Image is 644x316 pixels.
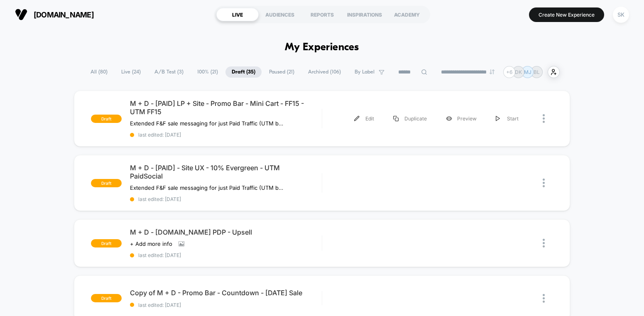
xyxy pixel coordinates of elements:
span: [DOMAIN_NAME] [34,10,94,19]
div: Duplicate [384,109,436,128]
p: BL [534,69,540,75]
span: last edited: [DATE] [130,252,321,258]
span: 100% ( 21 ) [191,66,224,78]
div: INSPIRATIONS [343,8,386,21]
button: SK [610,6,632,23]
div: REPORTS [301,8,343,21]
span: draft [91,239,122,247]
img: Visually logo [15,8,27,21]
span: last edited: [DATE] [130,132,321,138]
span: draft [91,294,122,302]
div: ACADEMY [386,8,428,21]
span: last edited: [DATE] [130,196,321,202]
span: Live ( 24 ) [115,66,147,78]
span: Extended F&F sale messaging for just Paid Traffic (UTM based targeting on key LPs) [130,184,284,191]
h1: My Experiences [285,42,359,54]
img: close [543,179,545,187]
img: close [543,239,545,247]
span: last edited: [DATE] [130,302,321,308]
img: close [543,114,545,123]
span: By Label [355,69,375,75]
span: Copy of M + D - Promo Bar - Countdown - [DATE] Sale [130,289,321,297]
button: Create New Experience [529,7,604,22]
span: M + D - [DOMAIN_NAME] PDP - Upsell [130,228,321,236]
p: DK [515,69,522,75]
p: MJ [524,69,531,75]
span: Draft ( 35 ) [225,66,262,78]
div: Preview [436,109,486,128]
div: AUDIENCES [259,8,301,21]
button: [DOMAIN_NAME] [12,8,96,21]
img: menu [496,116,500,121]
span: A/B Test ( 3 ) [148,66,190,78]
div: SK [613,7,629,23]
span: All ( 80 ) [84,66,114,78]
div: LIVE [216,8,259,21]
span: Paused ( 21 ) [263,66,301,78]
img: end [490,69,495,74]
div: Edit [345,109,384,128]
span: Archived ( 106 ) [302,66,347,78]
span: + Add more info [130,240,172,247]
span: Extended F&F sale messaging for just Paid Traffic (UTM based targeting on key LPs) [130,120,284,127]
img: menu [393,116,399,121]
div: Start [486,109,528,128]
span: M + D - [PAID] - Site UX - 10% Evergreen - UTM PaidSocial [130,164,321,180]
span: draft [91,115,122,123]
span: M + D - [PAID] LP + Site - Promo Bar - Mini Cart - FF15 - UTM FF15 [130,99,321,116]
img: menu [354,116,360,121]
span: draft [91,179,122,187]
div: + 6 [503,66,515,78]
img: close [543,294,545,303]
